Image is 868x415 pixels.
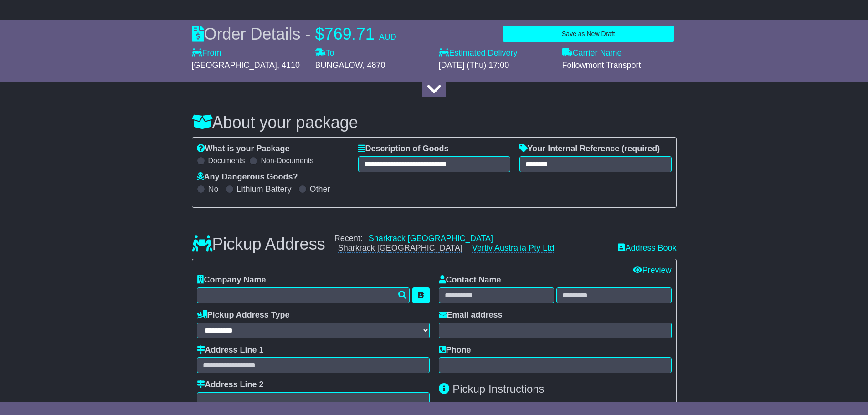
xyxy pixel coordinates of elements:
label: Address Line 2 [197,380,264,390]
div: Order Details - [192,24,396,44]
label: Description of Goods [358,144,449,154]
span: 769.71 [324,25,375,43]
a: Sharkrack [GEOGRAPHIC_DATA] [338,243,462,253]
label: Phone [439,345,471,355]
a: Sharkrack [GEOGRAPHIC_DATA] [369,234,493,243]
span: Pickup Instructions [452,383,544,395]
h3: About your package [192,113,677,132]
a: Address Book [618,243,676,253]
label: Pickup Address Type [197,310,290,320]
label: No [208,184,219,195]
label: Documents [208,156,245,165]
label: Any Dangerous Goods? [197,172,298,182]
span: $ [315,25,324,43]
label: Your Internal Reference (required) [519,144,660,154]
label: Email address [439,310,503,320]
span: AUD [379,32,396,41]
button: Save as New Draft [503,26,674,42]
label: Address Line 1 [197,345,264,355]
span: , 4110 [277,61,300,70]
label: Estimated Delivery [439,48,553,58]
h3: Pickup Address [192,235,325,253]
a: Vertiv Australia Pty Ltd [472,243,554,253]
label: Company Name [197,275,266,285]
label: Carrier Name [562,48,622,58]
label: What is your Package [197,144,290,154]
label: Non-Documents [261,156,313,165]
div: Followmont Transport [562,61,677,71]
span: BUNGALOW [315,61,363,70]
span: , 4870 [363,61,385,70]
a: Preview [633,266,671,275]
label: Other [310,184,330,195]
label: Contact Name [439,275,501,285]
span: [GEOGRAPHIC_DATA] [192,61,277,70]
label: From [192,48,221,58]
div: [DATE] (Thu) 17:00 [439,61,553,71]
label: Lithium Battery [237,184,292,195]
div: Recent: [334,234,609,253]
label: To [315,48,334,58]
